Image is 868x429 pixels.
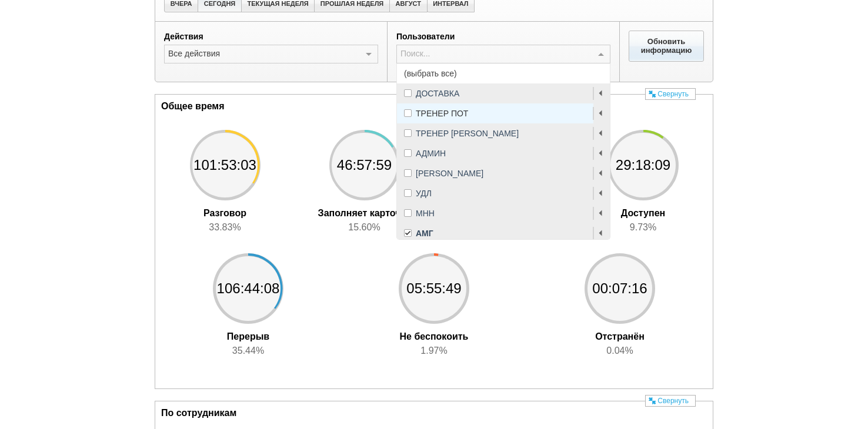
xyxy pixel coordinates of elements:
[399,253,469,324] span: 05:55:49
[155,401,713,425] div: По сотрудникам
[585,220,702,234] div: 9.73%
[165,46,360,61] div: Все действия
[189,324,307,344] div: Перерыв
[416,209,435,217] span: МНН
[416,149,446,157] span: АДМИН
[398,46,592,61] input: Поиск...
[416,129,519,138] span: ТРЕНЕР [PERSON_NAME]
[155,95,713,118] div: Общее время
[561,324,679,344] div: Отстранён
[375,324,493,344] div: Не беспокоить
[416,189,432,197] span: УДЛ
[189,344,307,358] div: 35.44%
[416,229,433,237] span: АМГ
[166,200,284,220] div: Разговор
[585,200,702,220] div: Доступен
[645,88,696,100] a: Свернуть
[629,31,704,61] button: Обновить информацию
[416,89,459,98] span: ДОСТАВКА
[306,220,423,234] div: 15.60%
[645,395,696,407] a: Свернуть
[306,200,423,220] div: Заполняет карточку
[416,169,483,177] span: [PERSON_NAME]
[375,344,493,358] div: 1.97%
[585,253,655,324] span: 00:07:16
[416,109,468,118] span: ТРЕНЕР ПОТ
[561,344,679,358] div: 0.04%
[190,130,261,200] span: 101:53:03
[164,31,378,43] label: Действия
[396,31,610,43] label: Пользователи
[329,130,400,200] span: 46:57:59
[166,220,284,234] div: 33.83%
[397,63,610,83] span: (выбрать все)
[608,130,679,200] span: 29:18:09
[213,253,283,324] span: 106:44:08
